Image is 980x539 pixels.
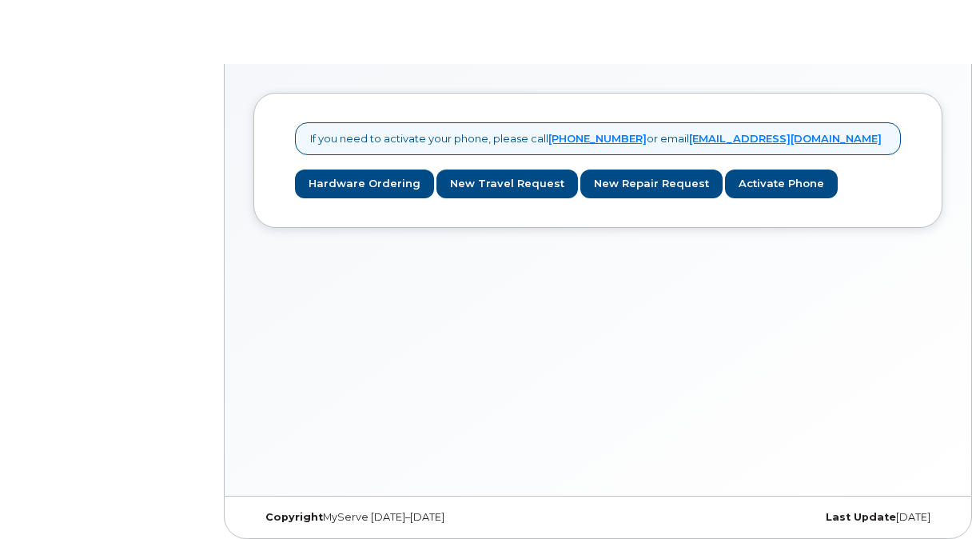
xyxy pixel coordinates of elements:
[713,511,942,524] div: [DATE]
[548,132,647,145] a: [PHONE_NUMBER]
[310,131,882,146] p: If you need to activate your phone, please call or email
[436,170,578,199] a: New Travel Request
[295,170,434,199] a: Hardware Ordering
[253,511,483,524] div: MyServe [DATE]–[DATE]
[826,511,896,523] strong: Last Update
[580,170,723,199] a: New Repair Request
[725,170,838,199] a: Activate Phone
[265,511,323,523] strong: Copyright
[689,132,882,145] a: [EMAIL_ADDRESS][DOMAIN_NAME]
